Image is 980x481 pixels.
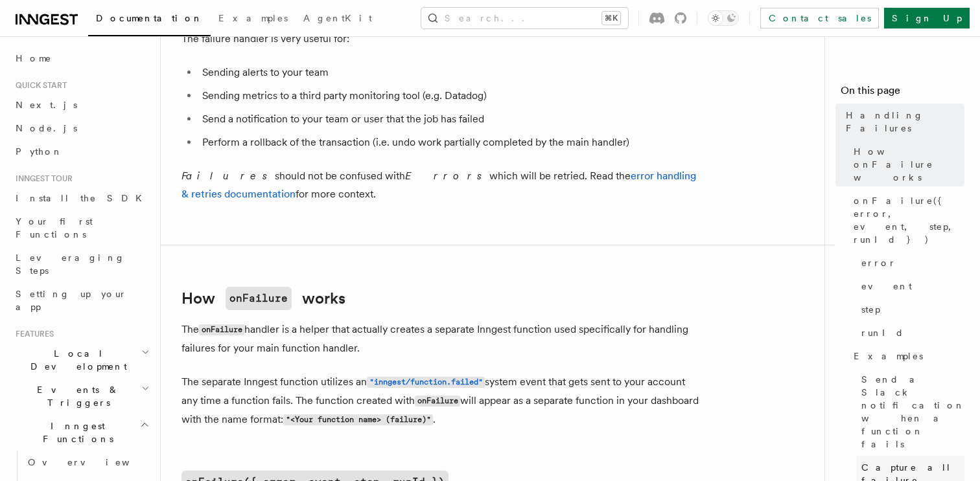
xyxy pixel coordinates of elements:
[848,344,964,368] a: Examples
[856,368,964,456] a: Send a Slack notification when a function fails
[854,194,964,246] span: onFailure({ error, event, step, runId })
[861,256,896,269] span: error
[856,251,964,274] a: error
[854,145,964,184] span: How onFailure works
[218,13,288,23] span: Examples
[367,375,485,388] a: "inngest/function.failed"
[10,173,73,184] span: Inngest tour
[283,414,433,425] code: "<Your function name> (failure)"
[226,287,292,310] code: onFailure
[841,83,964,104] h4: On this page
[405,170,489,182] em: Errors
[296,4,380,35] a: AgentKit
[181,167,700,203] p: should not be confused with which will be retried. Read the for more context.
[760,8,879,28] a: Contact sales
[16,193,150,203] span: Install the SDK
[23,451,152,474] a: Overview
[28,457,161,467] span: Overview
[16,146,63,157] span: Python
[16,252,125,276] span: Leveraging Steps
[861,303,880,316] span: step
[211,4,296,35] a: Examples
[10,419,140,445] span: Inngest Functions
[10,210,152,246] a: Your first Functions
[10,140,152,163] a: Python
[88,4,211,36] a: Documentation
[181,30,700,48] p: The failure handler is very useful for:
[181,287,345,310] a: HowonFailureworks
[10,93,152,117] a: Next.js
[10,246,152,282] a: Leveraging Steps
[861,373,965,451] span: Send a Slack notification when a function fails
[181,170,696,200] a: error handling & retries documentation
[198,110,700,128] li: Send a notification to your team or user that the job has failed
[16,100,77,110] span: Next.js
[16,123,77,133] span: Node.js
[10,378,152,414] button: Events & Triggers
[848,140,964,189] a: How onFailure works
[841,104,964,140] a: Handling Failures
[856,274,964,298] a: event
[16,52,52,65] span: Home
[10,414,152,451] button: Inngest Functions
[181,373,700,429] p: The separate Inngest function utilizes an system event that gets sent to your account any time a ...
[198,63,700,82] li: Sending alerts to your team
[10,329,54,339] span: Features
[198,87,700,105] li: Sending metrics to a third party monitoring tool (e.g. Datadog)
[415,396,460,407] code: onFailure
[861,280,912,293] span: event
[854,350,923,363] span: Examples
[421,8,628,28] button: Search...⌘K
[10,347,141,373] span: Local Development
[856,298,964,321] a: step
[10,282,152,319] a: Setting up your app
[602,12,620,25] kbd: ⌘K
[367,377,485,388] code: "inngest/function.failed"
[10,383,141,409] span: Events & Triggers
[16,216,93,240] span: Your first Functions
[16,289,127,312] span: Setting up your app
[199,324,244,335] code: onFailure
[96,13,203,23] span: Documentation
[856,321,964,344] a: runId
[10,117,152,140] a: Node.js
[303,13,372,23] span: AgentKit
[181,170,275,182] em: Failures
[861,326,904,339] span: runId
[181,320,700,357] p: The handler is a helper that actually creates a separate Inngest function used specifically for h...
[848,189,964,251] a: onFailure({ error, event, step, runId })
[10,342,152,378] button: Local Development
[10,186,152,210] a: Install the SDK
[10,47,152,70] a: Home
[198,133,700,151] li: Perform a rollback of the transaction (i.e. undo work partially completed by the main handler)
[708,10,739,26] button: Toggle dark mode
[10,80,67,91] span: Quick start
[846,109,964,135] span: Handling Failures
[884,8,970,28] a: Sign Up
